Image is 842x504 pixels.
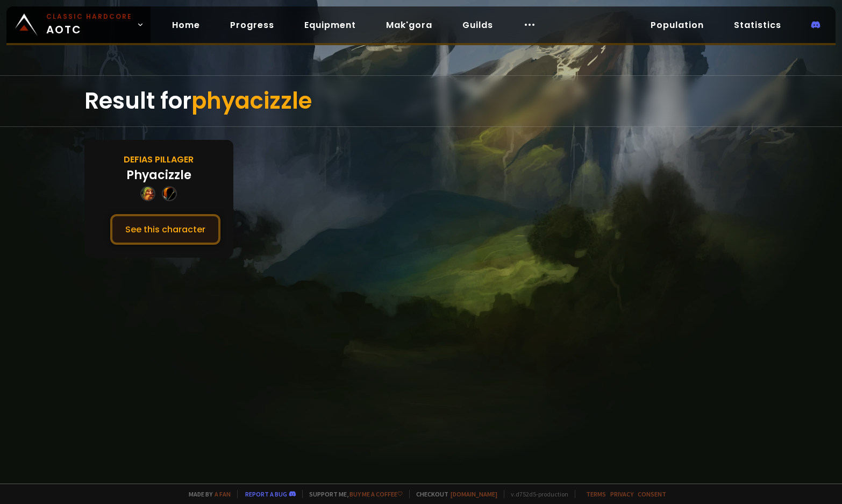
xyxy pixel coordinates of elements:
[454,14,502,36] a: Guilds
[349,490,403,498] a: Buy me a coffee
[586,490,606,498] a: Terms
[302,490,403,498] span: Support me,
[377,14,441,36] a: Mak'gora
[451,490,497,498] a: [DOMAIN_NAME]
[215,490,231,498] a: a fan
[124,153,194,166] div: Defias Pillager
[725,14,790,36] a: Statistics
[610,490,633,498] a: Privacy
[110,214,220,245] button: See this character
[46,12,132,22] small: Classic Hardcore
[222,14,283,36] a: Progress
[6,6,151,43] a: Classic HardcoreAOTC
[126,166,191,184] div: Phyacizzle
[245,490,287,498] a: Report a bug
[409,490,497,498] span: Checkout
[504,490,568,498] span: v. d752d5 - production
[191,85,312,117] span: phyacizzle
[638,490,666,498] a: Consent
[182,490,231,498] span: Made by
[46,12,132,38] span: AOTC
[296,14,365,36] a: Equipment
[163,14,209,36] a: Home
[84,76,758,126] div: Result for
[642,14,712,36] a: Population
